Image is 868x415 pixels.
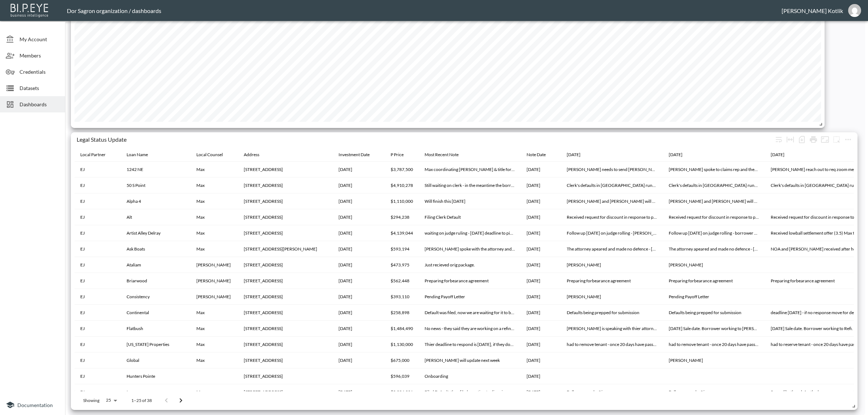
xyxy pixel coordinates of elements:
[191,352,238,368] th: Max
[419,257,521,273] th: Just recieved orig package.
[385,162,419,177] th: $3,787,500
[238,162,333,177] th: 1242 NE 81st Ter, Miami, FL 33138
[796,134,808,145] div: Number of rows selected for download: 38
[333,305,385,321] th: 2024-07-22
[121,162,191,177] th: 1242 NE
[121,368,191,384] th: Hunters Pointe
[385,352,419,368] th: $675,000
[831,134,842,145] button: more
[333,384,385,400] th: 2024-09-11
[419,177,521,193] th: Still waiting on clerk - in the meantime the borrower claims they will be paying in full (likely ...
[561,209,663,225] th: Received request for discount in response to payoff letter. Sent to EJ for consideration on 7/24 ...
[333,177,385,193] th: 2024-11-04
[174,393,188,408] button: Go to next page
[238,384,333,400] th: 851 NE 1st Ave, Unit 5211, Miami Fl
[121,193,191,209] th: Alpha 4
[385,225,419,241] th: $4,139,044
[561,177,663,193] th: Clerk's defaults in Miami running approximately 3 weeks. Not anticipated before 8/4.
[385,177,419,193] th: $4,910,278
[419,162,521,177] th: Max coordinating Eli & title for statement under oath on 9/5
[663,209,765,225] th: Received request for discount in response to payoff letter. Sent to EJ for consideration on 7/24 ...
[391,150,413,159] span: P Price
[77,136,773,143] div: Legal Status Update
[765,177,867,193] th: Clerk's defaults in Miami running approximately 3 weeks. Not anticipated before 8/4.
[191,241,238,257] th: Max
[333,337,385,352] th: 2024-12-30
[75,321,121,337] th: EJ
[527,150,546,159] div: Note Date
[127,150,157,159] span: Loan Name
[561,321,663,337] th: Max is speaking with thier attorney - they said that they are working on a refi, presented 2 term...
[663,177,765,193] th: Clerk's defaults in Miami running approximately 3 weeks. Not anticipated before 8/4.
[521,225,561,241] th: 8/7/2025
[191,305,238,321] th: Max
[67,7,782,14] div: Dor Sagron organization / dashboards
[419,321,521,337] th: No news - they said they are working on a refinanace MZ in communication with Borrower Counsel ex...
[333,321,385,337] th: 2024-11-07
[333,273,385,289] th: 2025-05-29
[385,321,419,337] th: $1,484,490
[391,150,404,159] div: P Price
[196,150,223,159] div: Local Counsel
[238,321,333,337] th: 731 Flatbush Ave, Brooklyn, NY 11226
[385,241,419,257] th: $593,194
[561,289,663,305] th: HOWARD
[663,241,765,257] th: The attorney apeared and made no defence - Max will feel him out and see what are the next steps
[238,225,333,241] th: 216-224 NE 4th St, Delray Beach, FL
[333,257,385,273] th: 2025-07-07
[419,337,521,352] th: Thier deadline to respond is tomorrow, if they dont, we will default them and move for final judg...
[385,193,419,209] th: $1,110,000
[561,225,663,241] th: Follow up on Thursday on judge rolling - Eli spoke with the borrower - he was asking if it would ...
[385,273,419,289] th: $562,448
[121,352,191,368] th: Global
[521,368,561,384] th: 8/7/2025
[765,321,867,337] th: Sept 5, 2025 Sale date. Borrower working to Refi.
[191,273,238,289] th: Howard
[782,7,843,14] div: [PERSON_NAME] Kotlik
[80,150,115,159] span: Local Partner
[663,193,765,209] th: Max and Mahra will go over the draft and file
[333,289,385,305] th: 2025-05-16
[238,305,333,321] th: 741 Bayshore Dr #2S, Fort Lauderdale, FL 33304
[425,150,468,159] span: Most Recent Note
[20,84,59,92] span: Datasets
[191,193,238,209] th: Max
[131,397,152,403] p: 1–25 of 38
[567,150,580,159] div: 7/29/2025
[75,209,121,225] th: EJ
[663,225,765,241] th: Follow up on Thursday on judge rolling - borrower made a lowball offer - We declined - there is a...
[333,352,385,368] th: 2024-10-21
[121,273,191,289] th: Briarwood
[191,289,238,305] th: Howard
[848,4,861,17] img: 531933d148c321bd54990e2d729438bd
[75,384,121,400] th: EJ
[238,368,333,384] th: 2006 Quail Roost Drive, Weston, FL 33327
[385,384,419,400] th: $3,324,931
[333,193,385,209] th: 2025-03-03
[521,321,561,337] th: 8/7/2025
[196,150,232,159] span: Local Counsel
[561,257,663,273] th: HOWARD
[121,177,191,193] th: 50 S Point
[663,289,765,305] th: Pending Payoff Letter
[191,384,238,400] th: Max
[419,352,521,368] th: Ken will update next week
[121,225,191,241] th: Artist Alley Delray
[385,368,419,384] th: $596,039
[567,150,590,159] span: 7/29/2025
[808,134,819,145] div: Print
[238,177,333,193] th: 50 S Pointe Dr Unit TWN7, Miami Beach, FL 33139
[663,162,765,177] th: Max spoke to claims rep and they are continuing investigation. Have acknowledged they are likely ...
[9,2,51,18] img: bipeye-logo
[561,337,663,352] th: had to remove tenant - once 20 days have passed will be able to move for FJ
[75,257,121,273] th: EJ
[191,321,238,337] th: Max
[191,257,238,273] th: Howard
[765,273,867,289] th: Preparing forbearance agreement
[521,289,561,305] th: 8/7/2025
[765,162,867,177] th: Max reach out to req zoom meeting
[765,241,867,257] th: NOA and Answer received after hours 7/24. Will reach out to counsel re consent final judgment.
[669,150,682,159] div: 7/25/2025
[121,321,191,337] th: Flatbush
[771,150,794,159] span: 7/21/2025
